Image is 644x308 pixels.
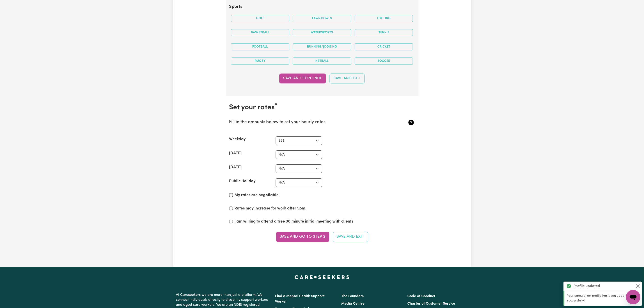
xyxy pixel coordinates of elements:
[231,57,289,64] button: Rugby
[635,283,641,289] button: Close
[276,232,329,242] button: Save and go to Step 2
[231,15,289,22] button: Golf
[229,119,384,126] p: Fill in the amounts below to set your hourly rates.
[229,4,415,9] h2: Sports
[330,74,365,83] button: Save and Exit
[293,57,351,64] button: Netball
[573,283,600,289] strong: Profile updated
[567,294,639,303] p: Your careworker profile has been updated successfully!
[355,15,413,22] button: Cycling
[231,43,289,50] button: Football
[295,275,349,279] a: Careseekers home page
[626,290,640,304] iframe: Button to launch messaging window, conversation in progress
[333,232,368,242] button: Save and Exit
[275,294,325,303] a: Find a Mental Health Support Worker
[407,302,455,306] a: Charter of Customer Service
[229,103,415,112] h2: Set your rates
[229,136,246,142] label: Weekday
[355,29,413,36] button: Tennis
[341,302,364,306] a: Media Centre
[355,43,413,50] button: Cricket
[229,178,256,184] label: Public Holiday
[407,294,435,298] a: Code of Conduct
[229,150,242,156] label: [DATE]
[231,29,289,36] button: Basketball
[235,206,305,211] label: Rates may increase for work after 5pm
[235,192,279,198] label: My rates are negotiable
[341,294,364,298] a: The Founders
[279,74,326,83] button: Save and Continue
[293,15,351,22] button: Lawn bowls
[229,164,242,170] label: [DATE]
[293,43,351,50] button: Running/Jogging
[235,219,353,225] label: I am willing to attend a free 30 minute initial meeting with clients
[293,29,351,36] button: Watersports
[355,57,413,64] button: Soccer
